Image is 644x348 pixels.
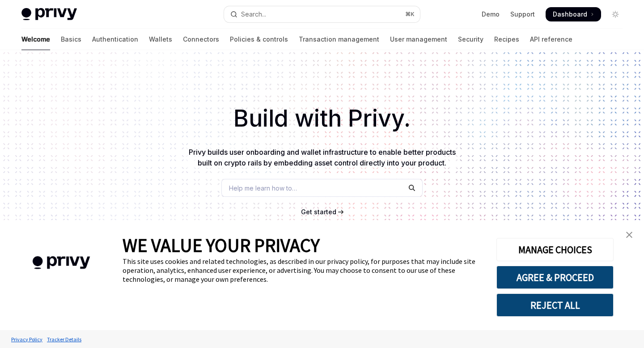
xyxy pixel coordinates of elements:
a: Dashboard [546,7,601,21]
button: REJECT ALL [496,293,614,317]
span: WE VALUE YOUR PRIVACY [123,233,320,257]
img: light logo [21,8,77,21]
a: Wallets [149,29,172,50]
span: Get started [301,208,336,216]
a: Authentication [92,29,138,50]
a: Basics [61,29,81,50]
a: Support [510,10,535,19]
button: MANAGE CHOICES [496,238,614,261]
a: Policies & controls [230,29,288,50]
span: Privy builds user onboarding and wallet infrastructure to enable better products built on crypto ... [189,148,456,167]
img: close banner [626,232,632,238]
a: Recipes [494,29,519,50]
a: Security [458,29,483,50]
a: Privacy Policy [9,331,45,347]
a: close banner [620,226,638,244]
a: User management [390,29,447,50]
div: Search... [241,9,266,20]
span: ⌘ K [405,11,415,18]
button: Open search [224,6,419,22]
a: Demo [482,10,500,19]
a: Get started [301,208,336,216]
button: AGREE & PROCEED [496,266,614,289]
span: Help me learn how to… [229,183,297,193]
a: Transaction management [299,29,379,50]
img: company logo [13,243,109,282]
a: Connectors [183,29,219,50]
button: Toggle dark mode [608,7,623,21]
div: This site uses cookies and related technologies, as described in our privacy policy, for purposes... [123,257,483,284]
a: API reference [530,29,572,50]
h1: Build with Privy. [14,101,630,136]
span: Dashboard [553,10,587,19]
a: Welcome [21,29,50,50]
a: Tracker Details [45,331,84,347]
